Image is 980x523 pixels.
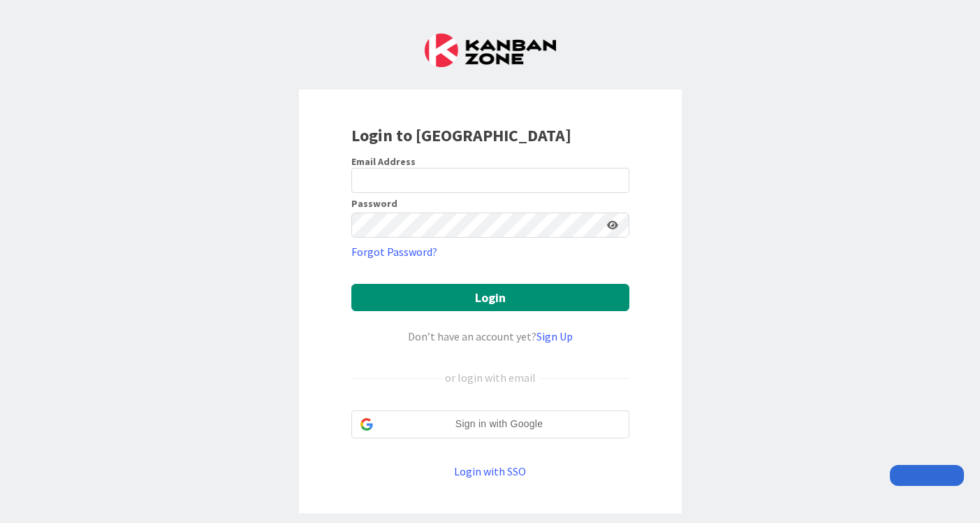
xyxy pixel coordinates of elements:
label: Email Address [351,155,416,168]
img: Kanban Zone [425,34,556,67]
a: Login with SSO [454,464,526,478]
div: Sign in with Google [351,410,629,438]
label: Password [351,199,397,208]
span: Sign in with Google [379,417,620,431]
a: Forgot Password? [351,243,437,260]
a: Sign Up [536,329,573,343]
button: Login [351,284,629,311]
div: or login with email [441,369,539,386]
b: Login to [GEOGRAPHIC_DATA] [351,124,571,146]
div: Don’t have an account yet? [351,328,629,345]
